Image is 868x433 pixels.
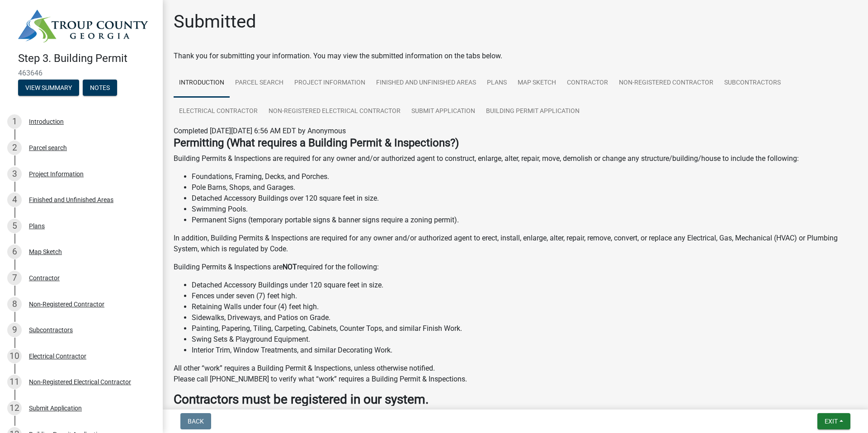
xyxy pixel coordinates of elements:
[83,80,117,96] button: Notes
[7,167,22,181] div: 3
[174,11,256,33] h1: Submitted
[174,127,346,135] span: Completed [DATE][DATE] 6:56 AM EDT by Anonymous
[29,301,104,307] div: Non-Registered Contractor
[29,275,60,281] div: Contractor
[29,405,82,411] div: Submit Application
[29,379,131,385] div: Non-Registered Electrical Contractor
[29,249,62,255] div: Map Sketch
[719,69,786,98] a: Subcontractors
[817,413,850,429] button: Exit
[192,171,857,182] li: Foundations, Framing, Decks, and Porches.
[29,197,113,203] div: Finished and Unfinished Areas
[174,51,857,61] div: Thank you for submitting your information. You may view the submitted information on the tabs below.
[188,418,204,425] span: Back
[174,233,857,254] p: In addition, Building Permits & Inspections are required for any owner and/or authorized agent to...
[7,114,22,129] div: 1
[29,171,84,177] div: Project Information
[29,223,45,229] div: Plans
[7,349,22,363] div: 10
[371,69,481,98] a: Finished and Unfinished Areas
[613,69,719,98] a: Non-Registered Contractor
[7,193,22,207] div: 4
[174,69,230,98] a: Introduction
[192,215,857,226] li: Permanent Signs (temporary portable signs & banner signs require a zoning permit).
[192,312,857,323] li: Sidewalks, Driveways, and Patios on Grade.
[7,375,22,389] div: 11
[29,327,73,333] div: Subcontractors
[7,219,22,233] div: 5
[29,118,64,125] div: Introduction
[180,413,211,429] button: Back
[174,392,429,407] strong: Contractors must be registered in our system.
[192,345,857,356] li: Interior Trim, Window Treatments, and similar Decorating Work.
[174,363,857,385] p: All other “work” requires a Building Permit & Inspections, unless otherwise notified. Please call...
[192,291,857,301] li: Fences under seven (7) feet high.
[481,69,512,98] a: Plans
[825,418,838,425] span: Exit
[192,301,857,312] li: Retaining Walls under four (4) feet high.
[83,85,117,92] wm-modal-confirm: Notes
[7,297,22,311] div: 8
[481,97,585,126] a: Building Permit Application
[174,136,459,149] strong: Permitting (What requires a Building Permit & Inspections?)
[512,69,561,98] a: Map Sketch
[192,280,857,291] li: Detached Accessory Buildings under 120 square feet in size.
[174,153,857,164] p: Building Permits & Inspections are required for any owner and/or authorized agent to construct, e...
[174,262,857,273] p: Building Permits & Inspections are required for the following:
[192,193,857,204] li: Detached Accessory Buildings over 120 square feet in size.
[174,97,263,126] a: Electrical Contractor
[7,401,22,415] div: 12
[283,263,297,271] strong: NOT
[7,245,22,259] div: 6
[230,69,289,98] a: Parcel search
[192,323,857,334] li: Painting, Papering, Tiling, Carpeting, Cabinets, Counter Tops, and similar Finish Work.
[561,69,613,98] a: Contractor
[289,69,371,98] a: Project Information
[29,353,86,359] div: Electrical Contractor
[192,204,857,215] li: Swimming Pools.
[263,97,406,126] a: Non-Registered Electrical Contractor
[18,80,79,96] button: View Summary
[406,97,481,126] a: Submit Application
[29,145,67,151] div: Parcel search
[192,182,857,193] li: Pole Barns, Shops, and Garages.
[192,334,857,345] li: Swing Sets & Playground Equipment.
[18,69,145,77] span: 463646
[18,52,156,65] h4: Step 3. Building Permit
[7,271,22,285] div: 7
[7,323,22,337] div: 9
[7,141,22,155] div: 2
[18,9,148,42] img: Troup County, Georgia
[18,85,79,92] wm-modal-confirm: Summary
